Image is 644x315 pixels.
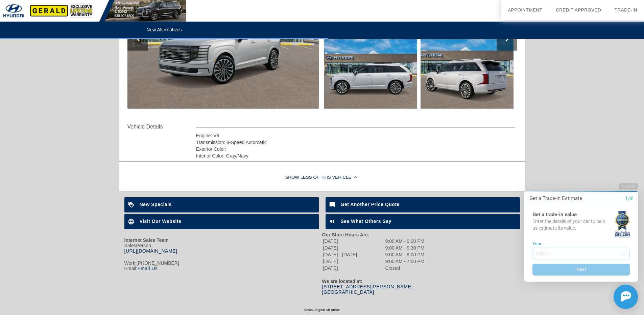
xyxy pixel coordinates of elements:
div: Show Less of this Vehicle [119,164,525,191]
img: ic_loyalty_white_24dp_2x.png [124,197,140,212]
div: SalesPerson [124,243,322,254]
strong: Our Store Hours Are: [322,232,369,237]
b: See What Others Say [341,219,391,224]
td: [DATE] [323,238,384,244]
b: Get Another Price Quote [341,202,400,207]
a: Trade-In [615,7,637,12]
td: 9:00 AM - 9:00 PM [385,252,425,258]
a: Credit Approved [556,7,601,12]
td: 9:00 AM - 7:00 PM [385,258,425,264]
div: Work: [124,260,322,266]
strong: Internet Sales Team [124,237,169,243]
strong: We are located at: [322,279,363,284]
a: Visit Our Website [124,214,319,229]
div: Vehicle Details [127,123,196,131]
b: New Specials [140,202,172,207]
td: Closed [385,265,425,271]
a: Appointment [508,7,542,12]
img: ic_format_quote_white_24dp_2x.png [326,214,341,229]
div: Interior Color: Gray/Navy [196,152,516,159]
td: [DATE] [323,245,384,251]
td: 9:00 AM - 9:30 PM [385,245,425,251]
div: Transmission: 8-Speed Automatic [196,139,516,146]
div: Engine: V6 [196,132,516,139]
img: New-2026-Hyundai-Palisade-CalligraphyAWD-ID28027530683-aHR0cDovL2ltYWdlcy51bml0c2ludmVudG9yeS5jb2... [324,39,417,109]
a: [URL][DOMAIN_NAME] [124,248,177,254]
a: Email Us [137,266,158,271]
b: Visit Our Website [140,219,182,224]
td: 9:00 AM - 9:00 PM [385,238,425,244]
a: New Specials [124,197,319,212]
img: ic_language_white_24dp_2x.png [124,214,140,229]
td: [DATE] [323,265,384,271]
img: New-2026-Hyundai-Palisade-CalligraphyAWD-ID28027530794-aHR0cDovL2ltYWdlcy51bml0c2ludmVudG9yeS5jb2... [421,39,514,109]
td: [DATE] - [DATE] [323,252,384,258]
a: See What Others Say [326,214,520,229]
a: [STREET_ADDRESS][PERSON_NAME][GEOGRAPHIC_DATA] [322,284,413,295]
a: Get Another Price Quote [326,197,520,212]
iframe: Chat Assistance [510,177,644,315]
div: Exterior Color: [196,146,516,152]
div: Email: [124,266,322,271]
td: [DATE] [323,258,384,264]
span: [PHONE_NUMBER] [137,260,179,266]
img: ic_mode_comment_white_24dp_2x.png [326,197,341,212]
